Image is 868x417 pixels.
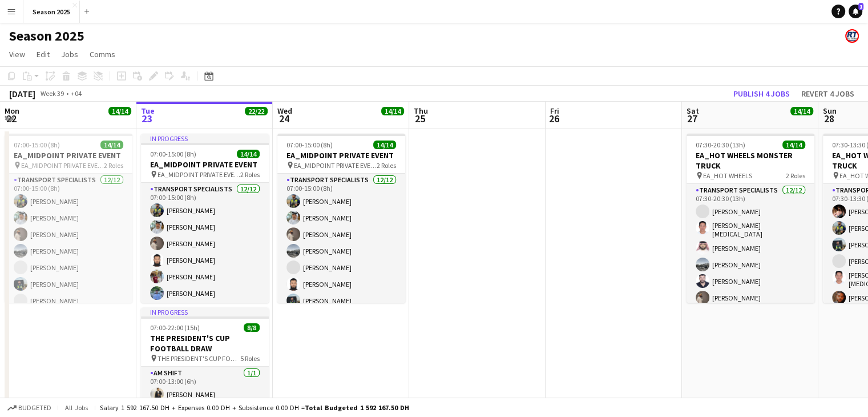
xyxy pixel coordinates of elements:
[687,134,814,303] app-job-card: 07:30-20:30 (13h)14/14EA_HOT WHEELS MONSTER TRUCK EA_HOT WHEELS2 RolesTransport Specialists12/120...
[240,354,260,363] span: 5 Roles
[150,323,200,332] span: 07:00-22:00 (15h)
[286,141,333,149] span: 07:00-15:00 (8h)
[21,161,104,170] span: EA_MIDPOINT PRIVATE EVENT
[276,112,292,125] span: 24
[729,86,794,101] button: Publish 4 jobs
[858,3,863,10] span: 1
[6,402,53,414] button: Budgeted
[687,150,814,171] h3: EA_HOT WHEELS MONSTER TRUCK
[782,141,805,149] span: 14/14
[150,150,196,158] span: 07:00-15:00 (8h)
[100,403,409,412] div: Salary 1 592 167.50 DH + Expenses 0.00 DH + Subsistence 0.00 DH =
[5,150,132,161] h3: EA_MIDPOINT PRIVATE EVENT
[9,27,84,45] h1: Season 2025
[277,106,292,116] span: Wed
[139,112,155,125] span: 23
[100,141,123,149] span: 14/14
[845,29,859,43] app-user-avatar: ROAD TRANSIT
[237,150,260,158] span: 14/14
[823,106,837,116] span: Sun
[414,106,428,116] span: Thu
[71,89,82,98] div: +04
[5,47,30,62] a: View
[23,1,80,23] button: Season 2025
[412,112,428,125] span: 25
[245,107,268,115] span: 22/22
[9,88,35,99] div: [DATE]
[38,89,66,98] span: Week 39
[108,107,131,115] span: 14/14
[158,354,240,363] span: THE PRESIDENT'S CUP FOOTBALL DRAW
[548,112,559,125] span: 26
[277,134,405,303] app-job-card: 07:00-15:00 (8h)14/14EA_MIDPOINT PRIVATE EVENT EA_MIDPOINT PRIVATE EVENT2 RolesTransport Speciali...
[687,106,699,116] span: Sat
[141,307,269,316] div: In progress
[141,183,269,404] app-card-role: Transport Specialists12/1207:00-15:00 (8h)[PERSON_NAME][PERSON_NAME][PERSON_NAME][PERSON_NAME][PE...
[5,134,132,303] app-job-card: 07:00-15:00 (8h)14/14EA_MIDPOINT PRIVATE EVENT EA_MIDPOINT PRIVATE EVENT2 RolesTransport Speciali...
[696,141,745,149] span: 07:30-20:30 (13h)
[382,117,403,125] div: 1 Job
[244,323,260,332] span: 8/8
[18,404,51,412] span: Budgeted
[158,170,240,179] span: EA_MIDPOINT PRIVATE EVENT
[141,333,269,354] h3: THE PRESIDENT'S CUP FOOTBALL DRAW
[141,134,269,303] app-job-card: In progress07:00-15:00 (8h)14/14EA_MIDPOINT PRIVATE EVENT EA_MIDPOINT PRIVATE EVENT2 RolesTranspo...
[849,5,862,18] a: 1
[63,403,90,412] span: All jobs
[381,107,404,115] span: 14/14
[277,150,405,161] h3: EA_MIDPOINT PRIVATE EVENT
[3,112,19,125] span: 22
[32,47,54,62] a: Edit
[61,49,78,59] span: Jobs
[104,161,123,170] span: 2 Roles
[791,117,813,125] div: 1 Job
[790,107,813,115] span: 14/14
[377,161,396,170] span: 2 Roles
[5,106,19,116] span: Mon
[141,367,269,406] app-card-role: AM SHIFT1/107:00-13:00 (6h)[PERSON_NAME]
[703,171,752,180] span: EA_HOT WHEELS
[141,106,155,116] span: Tue
[797,86,859,101] button: Revert 4 jobs
[786,171,805,180] span: 2 Roles
[14,141,60,149] span: 07:00-15:00 (8h)
[821,112,837,125] span: 28
[277,174,405,395] app-card-role: Transport Specialists12/1207:00-15:00 (8h)[PERSON_NAME][PERSON_NAME][PERSON_NAME][PERSON_NAME][PE...
[245,117,267,125] div: 2 Jobs
[109,117,131,125] div: 1 Job
[5,174,132,395] app-card-role: Transport Specialists12/1207:00-15:00 (8h)[PERSON_NAME][PERSON_NAME][PERSON_NAME][PERSON_NAME][PE...
[9,49,25,59] span: View
[56,47,83,62] a: Jobs
[37,49,50,59] span: Edit
[85,47,120,62] a: Comms
[687,184,814,408] app-card-role: Transport Specialists12/1207:30-20:30 (13h)[PERSON_NAME][PERSON_NAME][MEDICAL_DATA][PERSON_NAME][...
[550,106,559,116] span: Fri
[305,403,409,412] span: Total Budgeted 1 592 167.50 DH
[141,159,269,170] h3: EA_MIDPOINT PRIVATE EVENT
[294,161,377,170] span: EA_MIDPOINT PRIVATE EVENT
[373,141,396,149] span: 14/14
[240,170,260,179] span: 2 Roles
[90,49,115,59] span: Comms
[141,134,269,143] div: In progress
[685,112,699,125] span: 27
